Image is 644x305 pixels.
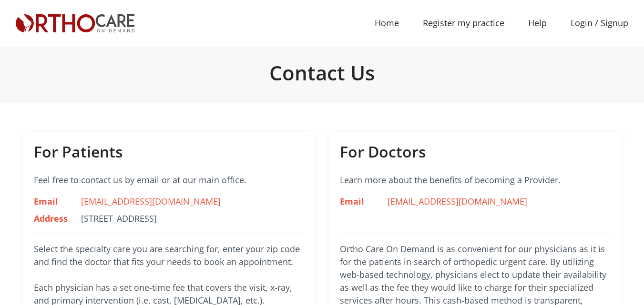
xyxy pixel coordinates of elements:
[27,212,74,225] div: Address
[363,12,411,34] a: Home
[333,195,380,208] div: Email
[411,12,516,34] a: Register my practice
[340,143,611,161] h4: For Doctors
[516,12,559,34] a: Help
[34,143,305,161] h4: For Patients
[81,196,221,207] a: [EMAIL_ADDRESS][DOMAIN_NAME]
[559,17,640,30] a: Login / Signup
[27,195,74,208] div: Email
[74,212,264,225] div: [STREET_ADDRESS]
[340,174,611,187] p: Learn more about the benefits of becoming a Provider.
[388,196,527,207] a: [EMAIL_ADDRESS][DOMAIN_NAME]
[16,61,628,85] h2: Contact Us
[34,174,305,187] p: Feel free to contact us by email or at our main office.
